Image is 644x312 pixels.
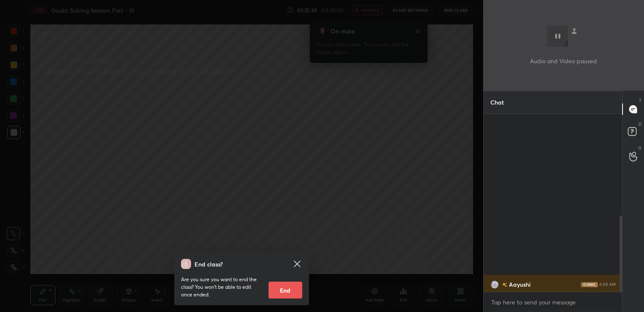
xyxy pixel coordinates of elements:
[530,56,597,65] p: Audio and Video paused
[639,97,641,104] p: T
[194,260,223,269] h4: End class?
[639,121,641,127] p: D
[581,282,598,287] img: iconic-dark.1390631f.png
[507,280,531,289] h6: Aayushi
[181,276,262,299] p: Are you sure you want to end the class? You won’t be able to edit once ended.
[502,282,507,287] img: no-rating-badge.077c3623.svg
[638,145,641,151] p: G
[502,290,616,299] div: sr plz tell me ?
[484,114,623,292] div: grid
[490,280,499,289] img: f489e88b83a74f9da2c2d2e2cf89f259.jpg
[599,282,616,287] div: 6:59 AM
[484,91,511,113] p: Chat
[269,282,302,299] button: End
